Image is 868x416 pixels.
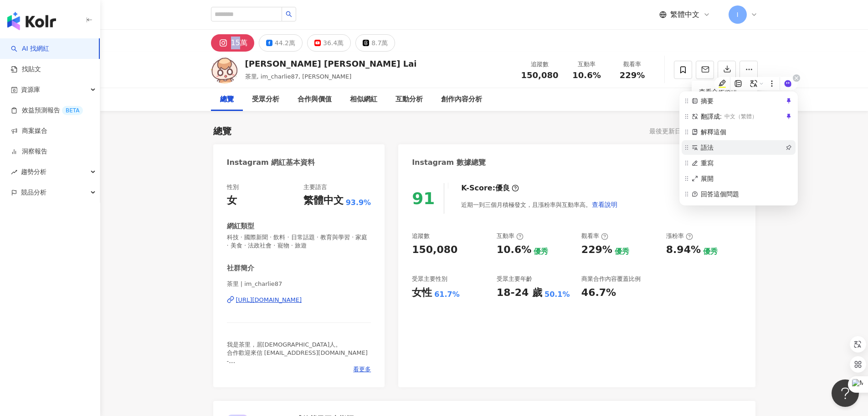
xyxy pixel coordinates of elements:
[521,70,559,80] span: 150,080
[666,232,693,240] div: 漲粉率
[615,247,629,257] div: 優秀
[497,275,532,283] div: 受眾主要年齡
[412,275,447,283] div: 受眾主要性別
[275,37,295,49] div: 44.2萬
[323,37,344,49] div: 36.4萬
[497,286,542,300] div: 18-24 歲
[236,296,302,304] div: [URL][DOMAIN_NAME]
[231,37,247,49] div: 15萬
[211,34,254,52] button: 15萬
[213,125,231,137] div: 總覽
[620,71,645,80] span: 229%
[11,44,49,53] a: searchAI 找網紅
[615,60,650,69] div: 觀看率
[395,94,423,105] div: 互動分析
[581,286,616,300] div: 46.7%
[736,10,738,20] span: I
[572,71,601,80] span: 10.6%
[259,34,303,52] button: 44.2萬
[832,379,859,407] iframe: Help Scout Beacon - Open
[591,195,618,214] button: 查看說明
[220,94,234,105] div: 總覽
[434,290,460,300] div: 61.7%
[303,183,327,191] div: 主要語言
[211,56,238,84] img: KOL Avatar
[461,195,618,214] div: 近期一到三個月積極發文，且漲粉率與互動率高。
[495,183,510,193] div: 優良
[298,94,332,105] div: 合作與價值
[11,126,47,136] a: 商案媒合
[245,73,352,80] span: 茶里, im_charlie87, [PERSON_NAME]
[227,158,315,168] div: Instagram 網紅基本資料
[592,201,617,208] span: 查看說明
[227,296,371,304] a: [URL][DOMAIN_NAME]
[346,198,371,208] span: 93.9%
[412,158,486,168] div: Instagram 數據總覽
[699,87,750,97] span: 查看合作資訊
[461,183,519,193] div: K-Score :
[355,34,395,52] button: 8.7萬
[544,290,570,300] div: 50.1%
[521,60,559,69] div: 追蹤數
[412,232,430,240] div: 追蹤數
[703,247,718,257] div: 優秀
[21,182,46,203] span: 競品分析
[227,263,254,273] div: 社群簡介
[497,243,531,257] div: 10.6%
[581,275,641,283] div: 商業合作內容覆蓋比例
[21,79,40,100] span: 資源庫
[534,247,548,257] div: 優秀
[353,365,371,374] span: 看更多
[245,58,417,69] div: [PERSON_NAME] [PERSON_NAME] Lai
[581,232,608,240] div: 觀看率
[11,169,17,175] span: rise
[666,243,701,257] div: 8.94%
[227,280,371,288] span: 茶里 | im_charlie87
[11,65,41,74] a: 找貼文
[412,189,435,208] div: 91
[11,106,83,115] a: 效益預測報告BETA
[570,60,604,69] div: 互動率
[441,94,482,105] div: 創作內容分析
[7,12,56,30] img: logo
[11,147,47,156] a: 洞察報告
[412,243,457,257] div: 150,080
[412,286,432,300] div: 女性
[649,127,715,135] div: 最後更新日期：[DATE]
[371,37,388,49] div: 8.7萬
[227,233,371,250] span: 科技 · 國際新聞 · 飲料 · 日常話題 · 教育與學習 · 家庭 · 美食 · 法政社會 · 寵物 · 旅遊
[350,94,377,105] div: 相似網紅
[227,183,239,191] div: 性別
[252,94,279,105] div: 受眾分析
[303,194,344,208] div: 繁體中文
[670,10,699,20] span: 繁體中文
[497,232,524,240] div: 互動率
[227,194,237,208] div: 女
[21,162,46,182] span: 趨勢分析
[581,243,612,257] div: 229%
[307,34,351,52] button: 36.4萬
[227,221,254,231] div: 網紅類型
[286,11,292,17] span: search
